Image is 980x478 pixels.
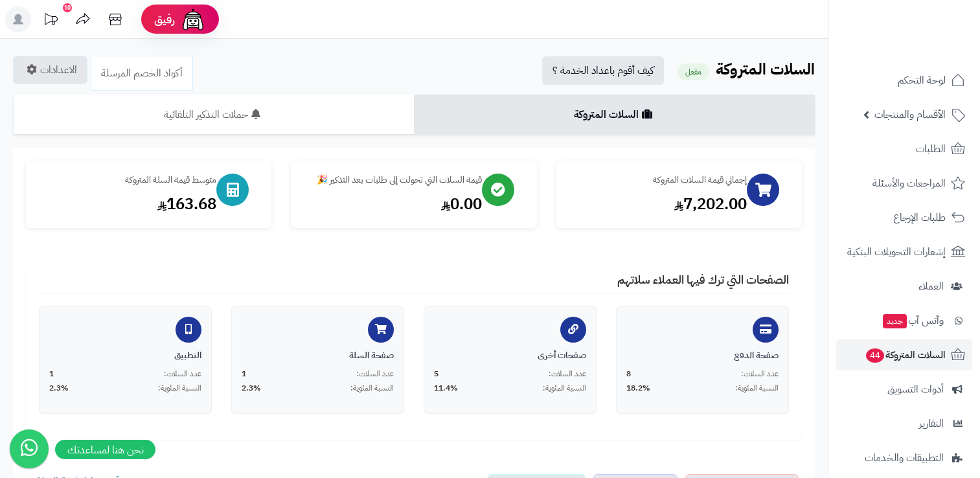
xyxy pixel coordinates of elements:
img: ai-face.png [180,6,206,32]
h4: الصفحات التي ترك فيها العملاء سلاتهم [39,273,789,293]
span: التقارير [919,415,944,433]
div: 163.68 [39,193,216,215]
span: 11.4% [434,383,458,394]
span: 18.2% [626,383,650,394]
a: أدوات التسويق [836,374,972,405]
a: إشعارات التحويلات البنكية [836,236,972,267]
a: الاعدادات [13,56,87,84]
div: 7,202.00 [569,193,747,215]
span: المراجعات والأسئلة [872,174,946,192]
div: صفحة السلة [242,349,394,362]
a: العملاء [836,271,972,302]
div: إجمالي قيمة السلات المتروكة [569,174,747,187]
span: النسبة المئوية: [735,383,779,394]
a: أكواد الخصم المرسلة [91,56,193,91]
span: السلات المتروكة [865,346,946,364]
span: النسبة المئوية: [543,383,586,394]
small: مفعل [678,63,709,80]
a: الطلبات [836,133,972,165]
span: 44 [866,348,884,363]
a: كيف أقوم باعداد الخدمة ؟ [542,56,664,85]
span: لوحة التحكم [898,71,946,89]
span: 1 [49,369,54,380]
a: تحديثات المنصة [34,6,67,36]
span: 2.3% [242,383,261,394]
span: العملاء [918,277,944,295]
span: أدوات التسويق [887,380,944,398]
span: جديد [883,314,907,328]
span: 1 [242,369,246,380]
a: حملات التذكير التلقائية [13,95,414,135]
a: السلات المتروكة [414,95,815,135]
div: قيمة السلات التي تحولت إلى طلبات بعد التذكير 🎉 [304,174,481,187]
div: 10 [63,3,72,12]
a: التطبيقات والخدمات [836,442,972,473]
span: التطبيقات والخدمات [865,449,944,467]
div: التطبيق [49,349,201,362]
span: طلبات الإرجاع [893,209,946,227]
span: عدد السلات: [549,369,586,380]
span: إشعارات التحويلات البنكية [847,243,946,261]
span: 8 [626,369,631,380]
span: وآتس آب [882,312,944,330]
span: عدد السلات: [164,369,201,380]
a: التقارير [836,408,972,439]
span: عدد السلات: [741,369,779,380]
span: الأقسام والمنتجات [874,106,946,124]
span: النسبة المئوية: [158,383,201,394]
div: صفحة الدفع [626,349,779,362]
div: متوسط قيمة السلة المتروكة [39,174,216,187]
a: وآتس آبجديد [836,305,972,336]
span: 2.3% [49,383,69,394]
div: 0.00 [304,193,481,215]
b: السلات المتروكة [716,58,815,81]
span: 5 [434,369,439,380]
a: المراجعات والأسئلة [836,168,972,199]
a: لوحة التحكم [836,65,972,96]
div: صفحات أخرى [434,349,586,362]
span: الطلبات [916,140,946,158]
a: السلات المتروكة44 [836,339,972,370]
span: النسبة المئوية: [350,383,394,394]
span: عدد السلات: [356,369,394,380]
a: طلبات الإرجاع [836,202,972,233]
span: رفيق [154,12,175,27]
